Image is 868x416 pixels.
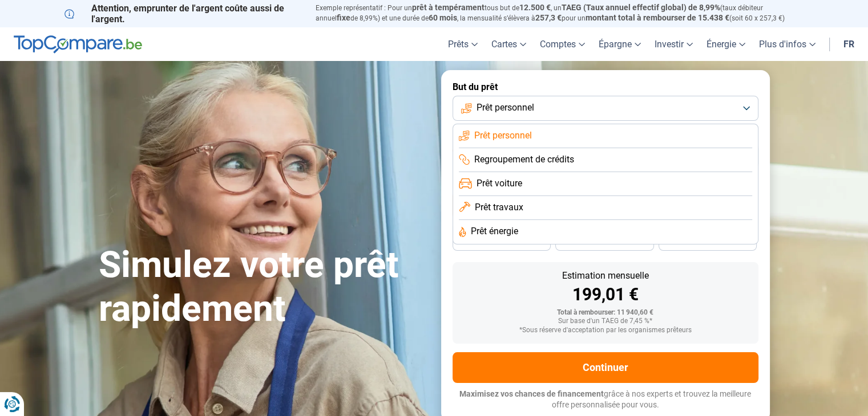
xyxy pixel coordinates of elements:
[477,177,522,190] span: Prêt voiture
[462,317,749,325] div: Sur base d'un TAEG de 7,45 %*
[592,239,617,246] span: 30 mois
[14,35,142,54] img: TopCompare
[648,27,700,61] a: Investir
[475,201,523,214] span: Prêt travaux
[64,3,302,25] p: Attention, emprunter de l'argent coûte aussi de l'argent.
[533,27,592,61] a: Comptes
[462,327,749,335] div: *Sous réserve d'acceptation par les organismes prêteurs
[316,3,804,23] p: Exemple représentatif : Pour un tous but de , un (taux débiteur annuel de 8,99%) et une durée de ...
[752,27,822,61] a: Plus d'infos
[477,101,534,114] span: Prêt personnel
[700,27,752,61] a: Énergie
[462,271,749,280] div: Estimation mensuelle
[519,3,551,12] span: 12.500 €
[462,286,749,303] div: 199,01 €
[459,389,604,398] span: Maximisez vos chances de financement
[99,243,427,331] h1: Simulez votre prêt rapidement
[337,13,350,22] span: fixe
[412,3,485,12] span: prêt à tempérament
[471,225,518,238] span: Prêt énergie
[695,239,720,246] span: 24 mois
[453,81,758,92] label: But du prêt
[474,129,532,142] span: Prêt personnel
[462,309,749,317] div: Total à rembourser: 11 940,60 €
[562,3,720,12] span: TAEG (Taux annuel effectif global) de 8,99%
[592,27,648,61] a: Épargne
[453,389,758,411] p: grâce à nos experts et trouvez la meilleure offre personnalisée pour vous.
[837,27,861,61] a: fr
[429,13,457,22] span: 60 mois
[535,13,562,22] span: 257,3 €
[441,27,485,61] a: Prêts
[474,153,574,166] span: Regroupement de crédits
[453,352,758,383] button: Continuer
[453,96,758,121] button: Prêt personnel
[489,239,514,246] span: 36 mois
[586,13,729,22] span: montant total à rembourser de 15.438 €
[485,27,533,61] a: Cartes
